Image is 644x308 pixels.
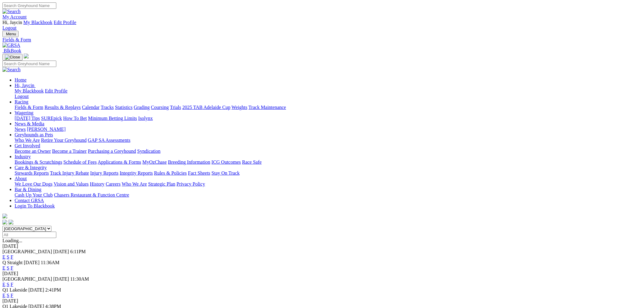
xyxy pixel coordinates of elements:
[98,159,141,165] a: Applications & Forms
[45,287,61,292] span: 2:41PM
[2,48,21,53] a: BlkBook
[2,214,7,219] img: logo-grsa-white.png
[15,192,642,198] div: Bar & Dining
[2,254,5,260] a: E
[44,105,81,110] a: Results & Replays
[11,293,13,298] a: F
[24,54,29,58] img: logo-grsa-white.png
[177,181,205,187] a: Privacy Policy
[7,282,9,287] a: S
[2,9,21,14] img: Search
[63,159,96,165] a: Schedule of Fees
[2,20,22,25] span: Hi, Jaycin
[15,105,642,110] div: Racing
[142,159,167,165] a: MyOzChase
[15,181,52,187] a: We Love Our Dogs
[15,181,642,187] div: About
[11,282,13,287] a: F
[151,105,169,110] a: Coursing
[2,232,56,238] input: Select date
[7,293,9,298] a: S
[15,154,31,159] a: Industry
[52,149,87,154] a: Become a Trainer
[54,181,89,187] a: Vision and Values
[122,181,147,187] a: Who We Are
[7,254,9,260] a: S
[15,121,44,126] a: News & Media
[2,20,642,31] div: My Account
[15,159,62,165] a: Bookings & Scratchings
[15,203,55,208] a: Login To Blackbook
[41,138,87,143] a: Retire Your Greyhound
[212,170,240,176] a: Stay On Track
[15,132,53,137] a: Greyhounds as Pets
[148,181,175,187] a: Strategic Plan
[88,116,137,121] a: Minimum Betting Limits
[154,170,187,176] a: Rules & Policies
[11,265,13,271] a: F
[15,138,642,143] div: Greyhounds as Pets
[101,105,114,110] a: Tracks
[70,276,89,282] span: 11:30AM
[2,282,5,287] a: E
[120,170,153,176] a: Integrity Reports
[15,116,642,121] div: Wagering
[24,260,40,265] span: [DATE]
[15,170,642,176] div: Care & Integrity
[15,83,34,88] span: Hi, Jaycin
[15,127,26,132] a: News
[7,265,9,271] a: S
[15,138,40,143] a: Who We Are
[137,149,160,154] a: Syndication
[2,287,27,292] span: Q1 Lakeside
[15,127,642,132] div: News & Media
[2,220,7,225] img: facebook.svg
[15,176,27,181] a: About
[134,105,150,110] a: Grading
[82,105,100,110] a: Calendar
[70,249,86,254] span: 6:11PM
[15,99,28,104] a: Racing
[182,105,230,110] a: 2025 TAB Adelaide Cup
[2,271,642,276] div: [DATE]
[15,116,40,121] a: [DATE] Tips
[90,181,104,187] a: History
[2,276,52,282] span: [GEOGRAPHIC_DATA]
[2,54,23,61] button: Toggle navigation
[54,192,129,198] a: Chasers Restaurant & Function Centre
[2,243,642,249] div: [DATE]
[15,94,29,99] a: Logout
[54,20,76,25] a: Edit Profile
[15,110,33,115] a: Wagering
[2,43,20,48] img: GRSA
[4,48,21,53] span: BlkBook
[90,170,118,176] a: Injury Reports
[88,138,131,143] a: GAP SA Assessments
[15,105,43,110] a: Fields & Form
[15,198,44,203] a: Contact GRSA
[15,192,53,198] a: Cash Up Your Club
[15,170,49,176] a: Stewards Reports
[2,25,16,30] a: Logout
[15,149,642,154] div: Get Involved
[242,159,261,165] a: Race Safe
[50,170,89,176] a: Track Injury Rebate
[11,254,13,260] a: F
[2,31,19,37] button: Toggle navigation
[27,127,65,132] a: [PERSON_NAME]
[2,249,52,254] span: [GEOGRAPHIC_DATA]
[15,77,26,82] a: Home
[249,105,286,110] a: Track Maintenance
[15,83,36,88] a: Hi, Jaycin
[2,14,27,19] a: My Account
[2,260,23,265] span: Q Straight
[2,293,5,298] a: E
[15,88,44,93] a: My Blackbook
[188,170,210,176] a: Fact Sheets
[15,143,40,148] a: Get Involved
[41,260,60,265] span: 11:36AM
[88,149,136,154] a: Purchasing a Greyhound
[15,149,51,154] a: Become an Owner
[15,187,41,192] a: Bar & Dining
[2,265,5,271] a: E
